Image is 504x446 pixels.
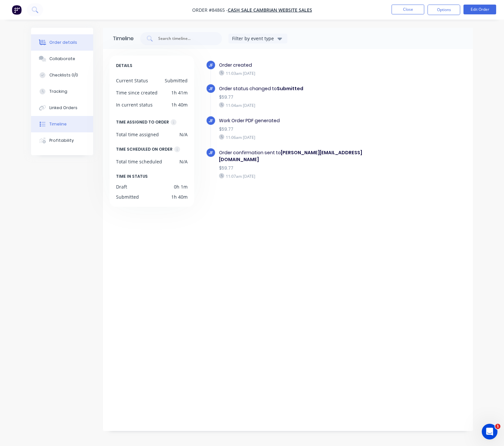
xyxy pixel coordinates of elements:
[171,89,188,96] div: 1h 41m
[179,131,188,138] div: N/A
[116,62,132,69] span: DETAILS
[219,94,379,101] div: $59.77
[219,70,379,76] div: 11:03am [DATE]
[49,89,67,94] div: Tracking
[209,86,213,92] span: JF
[219,62,379,69] div: Order created
[49,56,75,62] div: Collaborate
[116,89,158,96] div: Time since created
[219,102,379,108] div: 11:04am [DATE]
[428,5,460,15] button: Options
[116,173,148,180] span: TIME IN STATUS
[232,35,276,42] div: Filter by event type
[31,100,93,116] button: Linked Orders
[171,101,188,108] div: 1h 40m
[219,85,379,92] div: Order status changed to
[392,5,424,14] button: Close
[209,118,213,124] span: JF
[277,85,303,92] b: Submitted
[49,138,74,143] div: Profitability
[31,51,93,67] button: Collaborate
[179,158,188,165] div: N/A
[482,424,497,439] iframe: Intercom live chat
[219,149,362,163] b: [PERSON_NAME][EMAIL_ADDRESS][DOMAIN_NAME]
[192,7,228,13] span: Order #84865 -
[116,193,139,200] div: Submitted
[31,34,93,51] button: Order details
[219,173,379,179] div: 11:07am [DATE]
[116,183,127,190] div: Draft
[209,62,213,68] span: JF
[158,35,212,42] input: Search timeline...
[49,105,77,111] div: Linked Orders
[165,77,188,84] div: Submitted
[116,101,153,108] div: In current status
[116,119,169,126] div: TIME ASSIGNED TO ORDER
[116,158,162,165] div: Total time scheduled
[228,34,287,43] button: Filter by event type
[49,72,78,78] div: Checklists 0/0
[12,5,22,15] img: Factory
[113,35,134,42] div: Timeline
[219,117,379,124] div: Work Order PDF generated
[463,5,496,14] button: Edit Order
[174,183,188,190] div: 0h 1m
[116,77,148,84] div: Current Status
[31,116,93,132] button: Timeline
[31,83,93,100] button: Tracking
[171,193,188,200] div: 1h 40m
[49,40,77,45] div: Order details
[495,424,500,429] span: 1
[31,67,93,83] button: Checklists 0/0
[116,131,159,138] div: Total time assigned
[219,165,379,172] div: $59.77
[209,150,213,156] span: JF
[219,126,379,133] div: $59.77
[219,149,379,163] div: Order confirmation sent to
[219,134,379,140] div: 11:06am [DATE]
[116,146,173,153] div: TIME SCHEDULED ON ORDER
[31,132,93,149] button: Profitability
[49,121,67,127] div: Timeline
[228,7,312,13] a: cash sale CAMBRIAN WEBSITE SALES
